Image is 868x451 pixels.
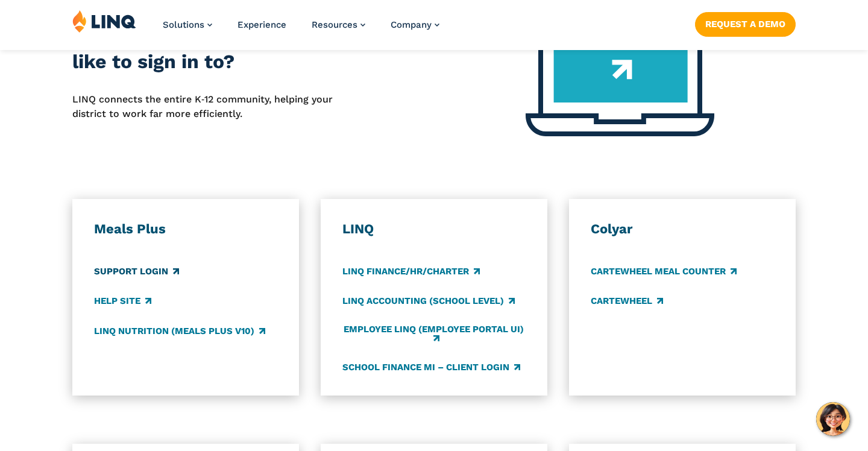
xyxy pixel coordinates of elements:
[163,19,204,30] span: Solutions
[94,324,265,338] a: LINQ Nutrition (Meals Plus v10)
[342,324,526,344] a: Employee LINQ (Employee Portal UI)
[695,12,796,36] a: Request a Demo
[695,10,796,36] nav: Button Navigation
[163,19,212,30] a: Solutions
[163,10,439,49] nav: Primary Navigation
[391,19,439,30] a: Company
[312,19,357,30] span: Resources
[72,10,136,33] img: LINQ | K‑12 Software
[94,295,151,308] a: Help Site
[94,221,277,238] h3: Meals Plus
[342,361,520,374] a: School Finance MI – Client Login
[591,265,737,279] a: CARTEWHEEL Meal Counter
[342,221,526,238] h3: LINQ
[591,221,774,238] h3: Colyar
[816,402,850,436] button: Hello, have a question? Let’s chat.
[591,295,663,308] a: CARTEWHEEL
[237,19,286,30] a: Experience
[391,19,432,30] span: Company
[72,92,361,122] p: LINQ connects the entire K‑12 community, helping your district to work far more efficiently.
[342,265,480,279] a: LINQ Finance/HR/Charter
[94,265,179,279] a: Support Login
[312,19,365,30] a: Resources
[342,295,515,308] a: LINQ Accounting (school level)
